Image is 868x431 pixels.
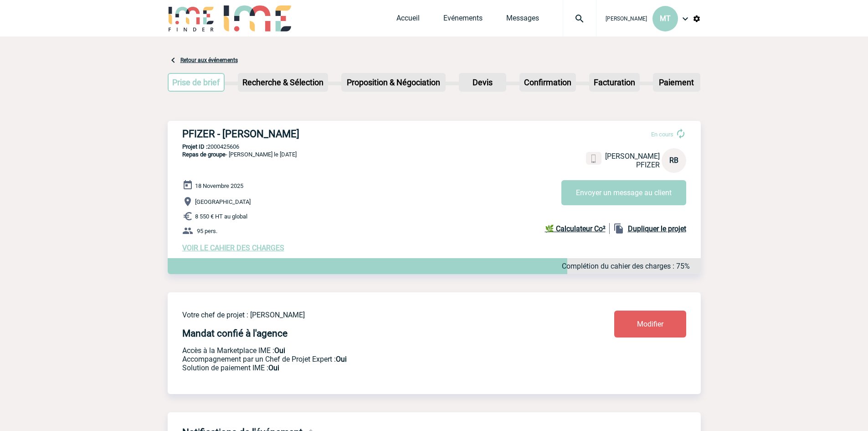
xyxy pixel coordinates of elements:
[660,14,671,23] span: MT
[654,74,699,91] p: Paiement
[520,74,575,91] p: Confirmation
[628,224,686,233] b: Dupliquer le projet
[197,228,217,234] span: 95 pers.
[169,74,224,91] p: Prise de brief
[182,328,288,339] h4: Mandat confié à l'agence
[182,244,284,252] a: VOIR LE CAHIER DES CHARGES
[460,74,505,91] p: Devis
[637,320,663,328] span: Modifier
[182,151,226,158] span: Repas de groupe
[195,198,251,205] span: [GEOGRAPHIC_DATA]
[669,156,678,165] span: RB
[182,128,456,140] h3: PFIZER - [PERSON_NAME]
[506,14,539,26] a: Messages
[396,14,420,26] a: Accueil
[168,5,215,31] img: IME-Finder
[182,363,560,372] p: Conformité aux process achat client, Prise en charge de la facturation, Mutualisation de plusieur...
[182,143,207,150] b: Projet ID :
[180,57,238,63] a: Retour aux événements
[274,346,285,355] b: Oui
[182,346,560,355] p: Accès à la Marketplace IME :
[239,74,327,91] p: Recherche & Sélection
[590,74,639,91] p: Facturation
[545,224,606,233] b: 🌿 Calculateur Co²
[605,152,660,161] span: [PERSON_NAME]
[195,182,243,189] span: 18 Novembre 2025
[590,155,598,163] img: portable.png
[651,131,673,138] span: En cours
[606,16,647,22] span: [PERSON_NAME]
[561,180,686,205] button: Envoyer un message au client
[182,355,560,363] p: Prestation payante
[268,363,279,372] b: Oui
[336,355,347,363] b: Oui
[182,151,297,158] span: - [PERSON_NAME] le [DATE]
[182,311,560,319] p: Votre chef de projet : [PERSON_NAME]
[195,213,247,220] span: 8 550 € HT au global
[168,143,701,150] p: 2000425606
[545,223,610,234] a: 🌿 Calculateur Co²
[342,74,445,91] p: Proposition & Négociation
[443,14,483,26] a: Evénements
[613,223,624,234] img: file_copy-black-24dp.png
[636,161,660,169] span: PFIZER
